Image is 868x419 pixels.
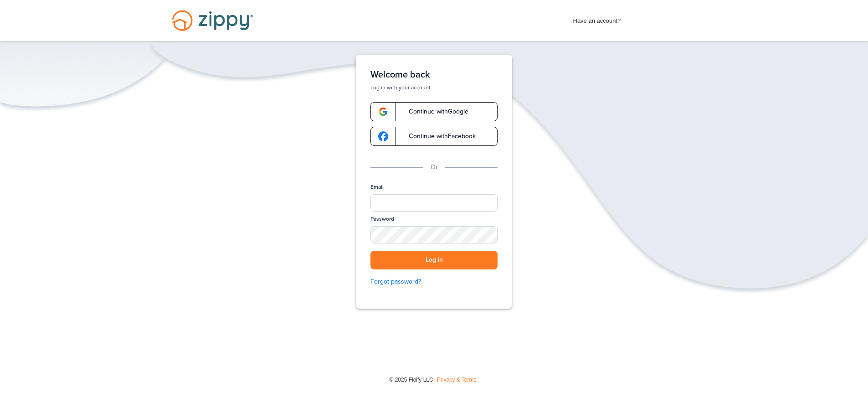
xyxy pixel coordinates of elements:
[389,377,433,383] span: © 2025 Floify LLC
[431,162,438,172] p: Or
[370,69,498,80] h1: Welcome back
[378,131,388,141] img: google-logo
[400,133,476,140] span: Continue with Facebook
[370,127,498,146] a: google-logoContinue withFacebook
[370,251,498,269] button: Log in
[370,215,394,223] label: Password
[370,102,498,121] a: google-logoContinue withGoogle
[370,226,498,243] input: Password
[400,109,468,115] span: Continue with Google
[370,194,498,212] input: Email
[370,84,498,91] p: Log in with your account.
[437,377,476,383] a: Privacy & Terms
[573,11,621,26] span: Have an account?
[370,183,384,191] label: Email
[378,107,388,117] img: google-logo
[370,277,498,287] a: Forgot password?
